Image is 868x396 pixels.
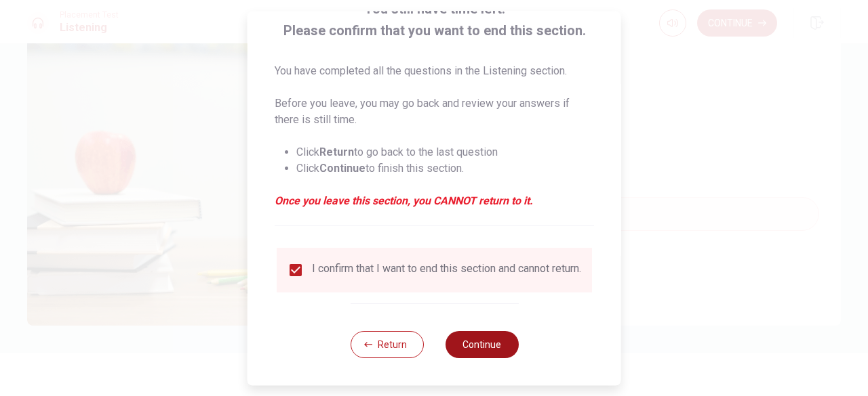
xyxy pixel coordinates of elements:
[445,331,518,358] button: Continue
[350,331,423,358] button: Return
[275,193,594,209] em: Once you leave this section, you CANNOT return to it.
[275,63,594,79] p: You have completed all the questions in the Listening section.
[296,160,594,177] li: Click to finish this section.
[312,262,581,278] div: I confirm that I want to end this section and cannot return.
[296,144,594,160] li: Click to go back to the last question
[319,146,354,158] strong: Return
[275,95,594,128] p: Before you leave, you may go back and review your answers if there is still time.
[319,162,366,175] strong: Continue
